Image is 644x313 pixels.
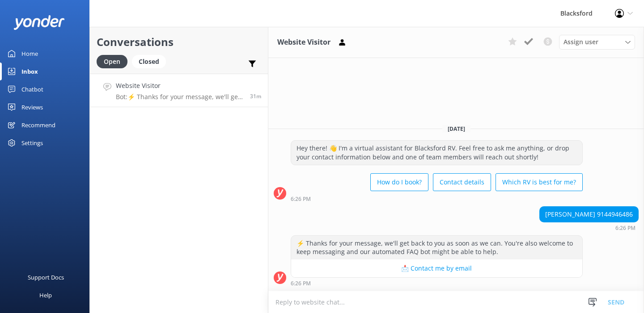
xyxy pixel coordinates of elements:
div: Support Docs [28,268,64,286]
a: Closed [132,56,170,66]
div: Hey there! 👋 I'm a virtual assistant for Blacksford RV. Feel free to ask me anything, or drop you... [291,141,582,164]
p: Bot: ⚡ Thanks for your message, we'll get back to you as soon as we can. You're also welcome to k... [116,93,243,101]
div: Inbox [21,63,38,80]
div: Home [21,45,38,63]
span: Assign user [563,37,598,47]
div: Sep 29 2025 06:26pm (UTC -06:00) America/Chihuahua [291,280,583,286]
strong: 6:26 PM [615,225,636,231]
div: ⚡ Thanks for your message, we'll get back to you as soon as we can. You're also welcome to keep m... [291,236,582,259]
span: Sep 29 2025 06:26pm (UTC -06:00) America/Chihuahua [250,92,261,100]
strong: 6:26 PM [291,281,311,286]
a: Open [97,56,132,66]
h3: Website Visitor [277,37,330,48]
div: [PERSON_NAME] 9144946486 [540,207,638,222]
div: Reviews [21,98,43,116]
div: Closed [132,55,166,68]
button: How do I book? [370,173,428,191]
h2: Conversations [97,33,261,50]
img: yonder-white-logo.png [13,15,65,30]
div: Help [39,286,52,304]
button: 📩 Contact me by email [291,259,582,277]
span: [DATE] [442,125,470,133]
div: Settings [21,134,43,152]
button: Contact details [433,173,491,191]
div: Sep 29 2025 06:26pm (UTC -06:00) America/Chihuahua [291,196,583,202]
div: Open [97,55,127,68]
strong: 6:26 PM [291,196,311,202]
div: Chatbot [21,80,43,98]
div: Assign User [559,35,635,49]
a: Website VisitorBot:⚡ Thanks for your message, we'll get back to you as soon as we can. You're als... [90,74,268,107]
div: Sep 29 2025 06:26pm (UTC -06:00) America/Chihuahua [539,225,639,231]
div: Recommend [21,116,55,134]
h4: Website Visitor [116,81,243,91]
button: Which RV is best for me? [496,173,583,191]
